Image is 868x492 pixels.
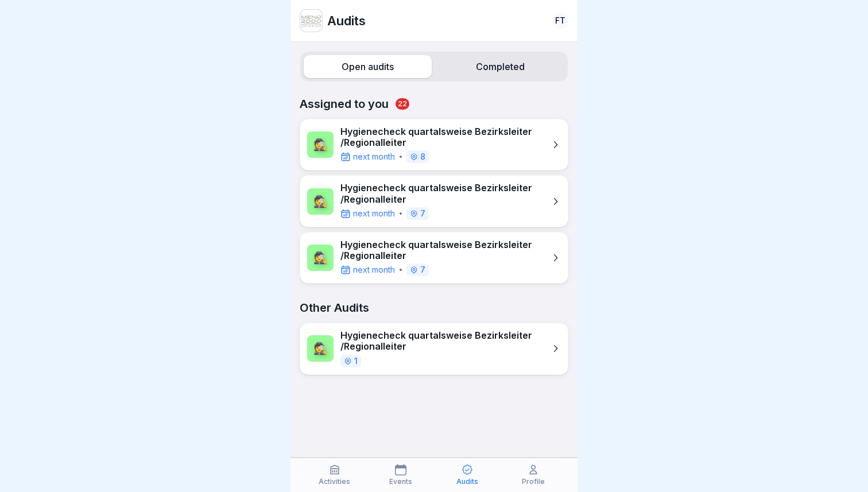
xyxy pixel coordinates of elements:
[420,153,425,161] p: 8
[522,478,545,486] p: Profile
[300,323,568,374] a: 🕵️Hygienecheck quartalsweise Bezirksleiter /Regionalleiter1
[340,126,545,148] p: Hygienecheck quartalsweise Bezirksleiter /Regionalleiter
[300,97,568,111] p: Assigned to you
[340,239,545,261] p: Hygienecheck quartalsweise Bezirksleiter /Regionalleiter
[389,478,412,486] p: Events
[353,208,395,219] p: next month
[353,151,395,162] p: next month
[300,301,568,315] p: Other Audits
[456,478,478,486] p: Audits
[353,264,395,276] p: next month
[300,232,568,284] a: 🕵️Hygienecheck quartalsweise Bezirksleiter /Regionalleiternext month7
[396,98,409,110] span: 22
[307,188,334,215] div: 🕵️
[436,55,564,78] label: Completed
[327,13,366,28] p: Audits
[340,330,545,352] p: Hygienecheck quartalsweise Bezirksleiter /Regionalleiter
[340,183,545,204] p: Hygienecheck quartalsweise Bezirksleiter /Regionalleiter
[300,175,568,227] a: 🕵️Hygienecheck quartalsweise Bezirksleiter /Regionalleiternext month7
[319,478,350,486] p: Activities
[420,266,425,274] p: 7
[552,13,568,29] a: FT
[300,119,568,171] a: 🕵️Hygienecheck quartalsweise Bezirksleiter /Regionalleiternext month8
[304,55,432,78] label: Open audits
[307,245,334,271] div: 🕵️
[420,210,425,218] p: 7
[300,10,322,32] img: v3gslzn6hrr8yse5yrk8o2yg.png
[307,131,334,158] div: 🕵️
[307,335,334,362] div: 🕵️
[354,357,358,365] p: 1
